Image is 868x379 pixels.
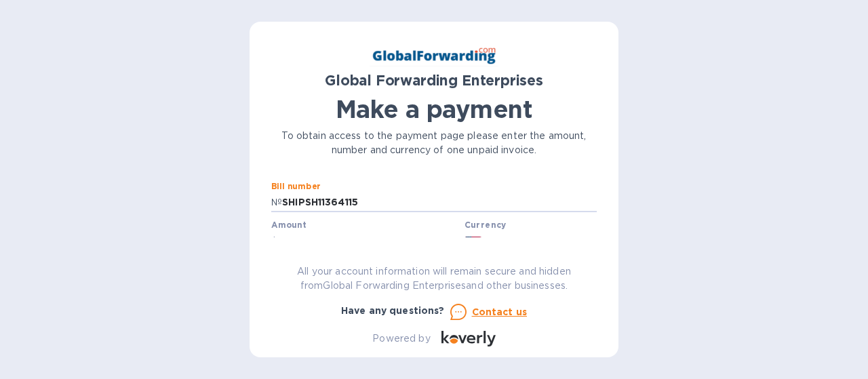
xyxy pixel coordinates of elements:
[271,195,282,210] p: №
[465,220,507,230] b: Currency
[282,193,597,213] input: Enter bill number
[271,222,306,230] label: Amount
[277,231,459,252] input: 0.00
[372,332,430,346] p: Powered by
[465,237,483,246] img: USD
[271,129,597,157] p: To obtain access to the payment page please enter the amount, number and currency of one unpaid i...
[341,305,445,316] b: Have any questions?
[271,95,597,123] h1: Make a payment
[271,264,597,293] p: All your account information will remain secure and hidden from Global Forwarding Enterprises and...
[271,235,277,249] p: $
[325,72,543,89] b: Global Forwarding Enterprises
[271,182,320,191] label: Bill number
[488,236,508,247] b: USD
[472,306,528,317] u: Contact us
